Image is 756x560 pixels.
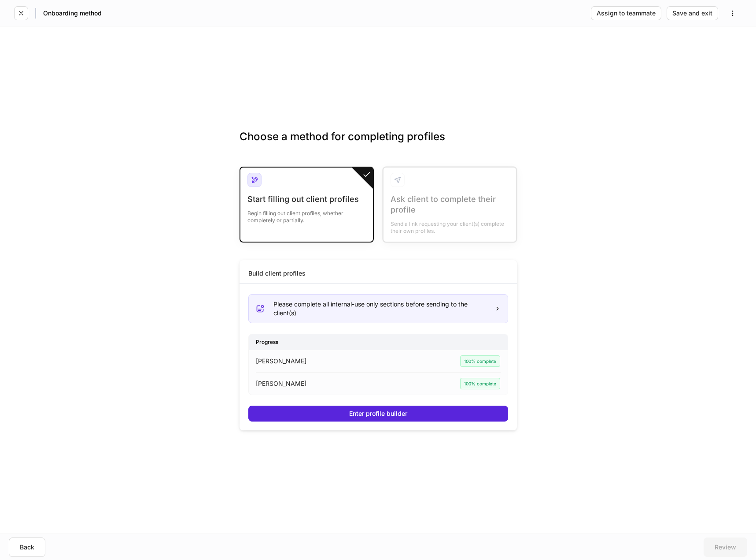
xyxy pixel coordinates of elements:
[460,378,500,389] div: 100% complete
[672,10,712,16] div: Save and exit
[43,9,102,18] h5: Onboarding method
[591,6,661,20] button: Assign to teammate
[273,300,487,317] div: Please complete all internal-use only sections before sending to the client(s)
[667,6,718,20] button: Save and exit
[460,355,500,367] div: 100% complete
[240,130,517,158] h3: Choose a method for completing profiles
[597,10,656,16] div: Assign to teammate
[349,411,407,417] div: Enter profile builder
[256,357,306,366] p: [PERSON_NAME]
[248,406,508,422] button: Enter profile builder
[247,194,366,205] div: Start filling out client profiles
[9,538,45,557] button: Back
[20,544,34,550] div: Back
[249,334,508,350] div: Progress
[248,269,306,278] div: Build client profiles
[247,205,366,224] div: Begin filling out client profiles, whether completely or partially.
[256,379,306,388] p: [PERSON_NAME]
